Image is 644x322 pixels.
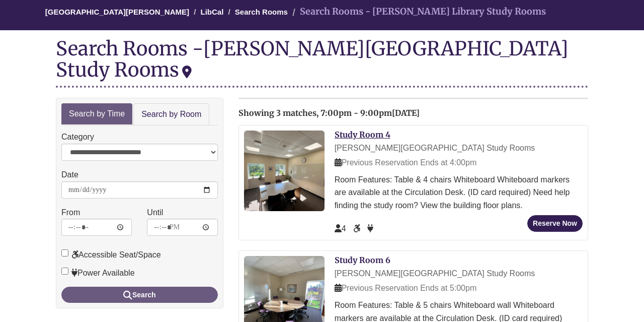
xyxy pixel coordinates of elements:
label: Category [61,131,94,144]
a: Search by Room [133,103,209,126]
h2: Showing 3 matches [238,109,588,118]
a: Search Rooms [235,8,288,16]
a: [GEOGRAPHIC_DATA][PERSON_NAME] [45,8,189,16]
label: Until [147,206,163,219]
span: , 7:00pm - 9:00pm[DATE] [316,108,420,118]
div: [PERSON_NAME][GEOGRAPHIC_DATA] Study Rooms [335,267,583,280]
span: The capacity of this space [335,224,346,233]
a: Study Room 4 [335,130,390,140]
span: Accessible Seat/Space [353,224,362,233]
div: Room Features: Table & 4 chairs Whiteboard Whiteboard markers are available at the Circulation De... [335,173,583,212]
label: From [61,206,80,219]
a: Study Room 6 [335,255,390,265]
span: Power Available [367,224,373,233]
a: Search by Time [61,103,132,125]
div: [PERSON_NAME][GEOGRAPHIC_DATA] Study Rooms [335,142,583,155]
span: Previous Reservation Ends at 5:00pm [335,284,477,292]
input: Power Available [61,268,68,275]
input: Accessible Seat/Space [61,249,68,256]
label: Power Available [61,267,135,280]
button: Reserve Now [527,215,583,232]
a: LibCal [200,8,223,16]
div: Search Rooms - [56,38,588,87]
label: Date [61,168,78,181]
span: Previous Reservation Ends at 4:00pm [335,158,477,167]
li: Search Rooms - [PERSON_NAME] Library Study Rooms [290,5,546,19]
div: [PERSON_NAME][GEOGRAPHIC_DATA] Study Rooms [56,36,569,82]
label: Accessible Seat/Space [61,248,161,262]
button: Search [61,287,218,303]
img: Study Room 4 [244,131,325,211]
